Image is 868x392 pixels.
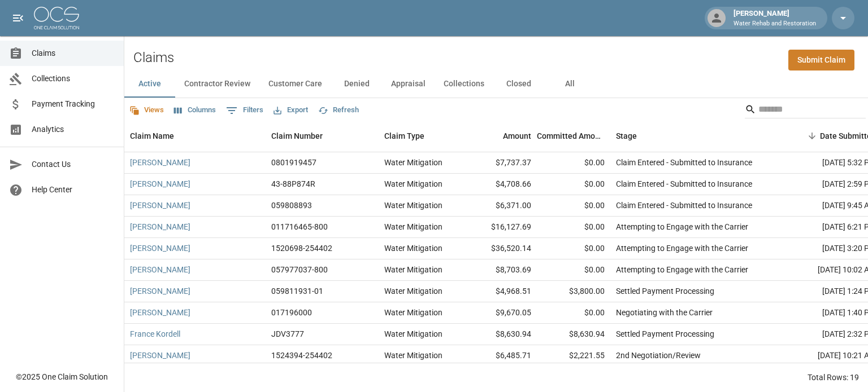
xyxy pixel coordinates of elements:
a: France Kordell [130,328,180,340]
div: $16,127.69 [463,217,537,238]
button: Denied [331,71,382,98]
button: Sort [804,128,820,144]
span: Analytics [32,124,115,135]
div: Stage [610,120,780,152]
div: 1524394-254402 [271,350,332,361]
div: Negotiating with the Carrier [616,307,713,318]
button: Select columns [171,102,219,119]
div: $2,221.55 [537,345,610,367]
div: Water Mitigation [384,243,442,254]
div: Claim Entered - Submitted to Insurance [616,200,752,211]
div: Claim Type [384,120,424,152]
div: Water Mitigation [384,328,442,340]
div: Water Mitigation [384,285,442,297]
a: [PERSON_NAME] [130,200,190,211]
div: $4,708.66 [463,174,537,195]
div: $0.00 [537,174,610,195]
div: Claim Name [130,120,174,152]
h2: Claims [133,50,174,66]
div: $8,630.94 [463,324,537,345]
div: Attempting to Engage with the Carrier [616,264,748,275]
div: $6,485.71 [463,345,537,367]
div: JDV3777 [271,328,304,340]
div: $0.00 [537,195,610,217]
div: 017196000 [271,307,312,318]
div: $0.00 [537,217,610,238]
a: [PERSON_NAME] [130,264,190,275]
div: $0.00 [537,259,610,281]
div: Settled Payment Processing [616,285,714,297]
div: Claim Name [124,120,266,152]
span: Help Center [32,184,115,196]
div: $7,737.37 [463,152,537,174]
div: Water Mitigation [384,350,442,361]
div: 43-88P874R [271,178,315,190]
div: $8,630.94 [537,324,610,345]
p: Water Rehab and Restoration [734,19,816,29]
div: 059808893 [271,200,312,211]
button: Contractor Review [175,71,259,98]
span: Claims [32,47,115,59]
button: Export [271,102,311,119]
a: [PERSON_NAME] [130,221,190,232]
div: $0.00 [537,238,610,259]
div: Claim Type [379,120,463,152]
div: $0.00 [537,302,610,324]
div: Stage [616,120,637,152]
div: Water Mitigation [384,307,442,318]
div: $9,670.05 [463,302,537,324]
div: Claim Entered - Submitted to Insurance [616,157,752,168]
button: Views [127,102,167,119]
div: Amount [503,120,531,152]
a: [PERSON_NAME] [130,350,190,361]
button: Closed [493,71,544,98]
div: Claim Entered - Submitted to Insurance [616,178,752,190]
div: Committed Amount [537,120,605,152]
div: 0801919457 [271,157,316,168]
div: $3,800.00 [537,281,610,302]
div: Water Mitigation [384,200,442,211]
div: 011716465-800 [271,221,328,232]
button: Refresh [315,102,362,119]
div: Attempting to Engage with the Carrier [616,221,748,232]
div: 2nd Negotiation/Review [616,350,701,361]
div: $0.00 [537,152,610,174]
div: Claim Number [266,120,379,152]
button: Active [124,71,175,98]
button: open drawer [7,7,29,29]
a: [PERSON_NAME] [130,285,190,297]
div: $36,520.14 [463,238,537,259]
a: [PERSON_NAME] [130,307,190,318]
div: Settled Payment Processing [616,328,714,340]
div: © 2025 One Claim Solution [16,371,108,382]
button: Appraisal [382,71,435,98]
a: [PERSON_NAME] [130,157,190,168]
button: Collections [435,71,493,98]
a: [PERSON_NAME] [130,243,190,254]
button: All [544,71,595,98]
a: [PERSON_NAME] [130,178,190,190]
a: Submit Claim [788,50,854,71]
div: $6,371.00 [463,195,537,217]
div: Amount [463,120,537,152]
div: $4,968.51 [463,281,537,302]
div: Water Mitigation [384,178,442,190]
span: Contact Us [32,158,115,170]
button: Customer Care [259,71,331,98]
div: Committed Amount [537,120,610,152]
div: dynamic tabs [124,71,868,98]
span: Payment Tracking [32,98,115,110]
div: Search [745,100,866,121]
div: 057977037-800 [271,264,328,275]
button: Show filters [223,102,266,120]
img: ocs-logo-white-transparent.png [34,7,79,29]
div: Total Rows: 19 [808,372,859,383]
div: Claim Number [271,120,323,152]
div: Water Mitigation [384,264,442,275]
div: 059811931-01 [271,285,323,297]
div: [PERSON_NAME] [729,8,821,28]
span: Collections [32,73,115,85]
div: Attempting to Engage with the Carrier [616,243,748,254]
div: $8,703.69 [463,259,537,281]
div: Water Mitigation [384,221,442,232]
